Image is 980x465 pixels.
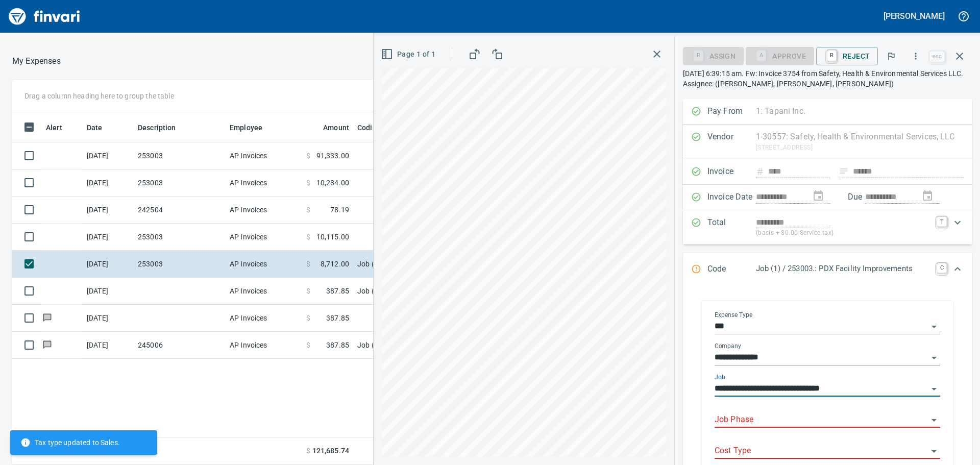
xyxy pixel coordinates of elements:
[12,55,61,67] p: My Expenses
[87,121,116,134] span: Date
[683,210,972,244] div: Expand
[83,142,134,169] td: [DATE]
[379,45,439,64] button: Page 1 of 1
[816,47,878,65] button: RReject
[226,224,302,251] td: AP Invoices
[326,340,349,350] span: 387.85
[46,121,76,134] span: Alert
[87,121,103,134] span: Date
[138,121,176,134] span: Description
[83,305,134,332] td: [DATE]
[134,197,226,224] td: 242504
[937,263,947,273] a: C
[904,45,927,67] button: More
[927,44,972,68] span: Close invoice
[134,142,226,169] td: 253003
[226,278,302,305] td: AP Invoices
[746,51,814,60] div: Job Phase required
[326,286,349,296] span: 387.85
[306,151,310,161] span: $
[134,332,226,359] td: 245006
[46,121,62,134] span: Alert
[230,121,262,134] span: Employee
[306,340,310,350] span: $
[330,205,349,215] span: 78.19
[42,341,53,348] span: Has messages
[306,232,310,242] span: $
[226,197,302,224] td: AP Invoices
[12,55,61,67] nav: breadcrumb
[138,121,189,134] span: Description
[316,178,349,188] span: 10,284.00
[306,205,310,215] span: $
[683,51,744,60] div: Assign
[24,91,174,101] p: Drag a column heading here to group the table
[326,313,349,323] span: 387.85
[715,312,752,318] label: Expense Type
[83,251,134,278] td: [DATE]
[226,332,302,359] td: AP Invoices
[707,263,756,276] p: Code
[353,332,608,359] td: Job (1) / 244008.: Southeast 1.5MG Reservoir
[927,351,941,365] button: Open
[306,446,310,456] span: $
[226,251,302,278] td: AP Invoices
[316,232,349,242] span: 10,115.00
[937,216,947,227] a: T
[353,251,608,278] td: Job (1) / 253003.: PDX Facility Improvements
[383,48,435,61] span: Page 1 of 1
[927,444,941,458] button: Open
[83,332,134,359] td: [DATE]
[824,47,870,65] span: Reject
[880,45,902,67] button: Flag
[316,151,349,161] span: 91,333.00
[884,11,945,21] h5: [PERSON_NAME]
[357,121,381,134] span: Coding
[20,437,120,448] span: Tax type updated to Sales.
[927,320,941,334] button: Open
[881,8,947,24] button: [PERSON_NAME]
[756,228,930,238] p: (basis + $0.00 Service tax)
[306,178,310,188] span: $
[6,4,83,29] img: Finvari
[312,446,349,456] span: 121,685.74
[310,121,349,134] span: Amount
[321,259,349,269] span: 8,712.00
[715,343,741,349] label: Company
[83,224,134,251] td: [DATE]
[83,278,134,305] td: [DATE]
[357,121,394,134] span: Coding
[707,216,756,238] p: Total
[927,413,941,427] button: Open
[683,68,972,89] p: [DATE] 6:39:15 am. Fw: Invoice 3754 from Safety, Health & Environmental Services LLC. Assignee: (...
[134,224,226,251] td: 253003
[929,51,945,62] a: esc
[226,305,302,332] td: AP Invoices
[306,259,310,269] span: $
[83,169,134,197] td: [DATE]
[715,374,725,380] label: Job
[134,251,226,278] td: 253003
[226,142,302,169] td: AP Invoices
[756,263,930,275] p: Job (1) / 253003.: PDX Facility Improvements
[353,278,608,305] td: Job (1) / 244008.: Southeast 1.5MG Reservoir / 1110. .: 12' Trench Box / 5: Other
[134,169,226,197] td: 253003
[683,253,972,286] div: Expand
[827,50,837,61] a: R
[306,313,310,323] span: $
[306,286,310,296] span: $
[83,197,134,224] td: [DATE]
[42,314,53,321] span: Has messages
[230,121,276,134] span: Employee
[927,382,941,396] button: Open
[323,121,349,134] span: Amount
[226,169,302,197] td: AP Invoices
